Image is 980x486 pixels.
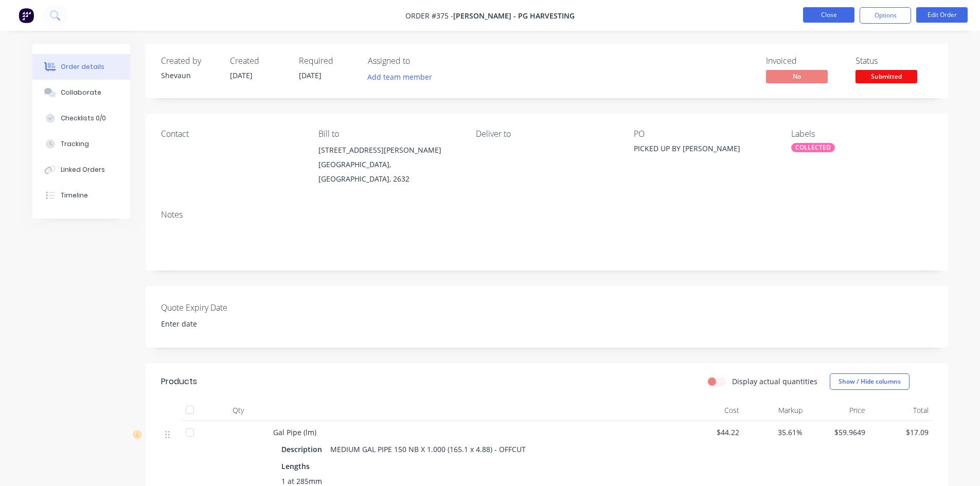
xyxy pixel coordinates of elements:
[61,165,105,174] div: Linked Orders
[318,143,459,157] div: [STREET_ADDRESS][PERSON_NAME]
[230,56,287,66] div: Created
[368,70,438,84] button: Add team member
[154,316,282,332] input: Enter date
[791,129,932,139] div: Labels
[405,11,453,21] span: Order #375 -
[807,400,870,421] div: Price
[299,70,322,80] span: [DATE]
[791,143,835,152] div: COLLECTED
[161,56,218,66] div: Created by
[318,157,459,186] div: [GEOGRAPHIC_DATA], [GEOGRAPHIC_DATA], 2632
[61,62,104,71] div: Order details
[856,70,917,83] span: Submitted
[860,7,911,24] button: Options
[681,400,744,421] div: Cost
[61,114,106,123] div: Checklists 0/0
[299,56,355,66] div: Required
[811,427,866,438] span: $59.9649
[362,70,437,84] button: Add team member
[273,427,316,437] span: Gal Pipe (lm)
[743,400,807,421] div: Markup
[732,376,817,387] label: Display actual quantities
[766,56,843,66] div: Invoiced
[368,56,471,66] div: Assigned to
[856,56,933,66] div: Status
[61,88,101,97] div: Collaborate
[326,442,530,457] div: MEDIUM GAL PIPE 150 NB X 1.000 (165.1 x 4.88) - OFFCUT
[766,70,828,83] span: No
[634,143,762,157] div: PICKED UP BY [PERSON_NAME]
[207,400,269,421] div: Qty
[916,7,968,23] button: Edit Order
[61,139,89,149] div: Tracking
[453,11,575,21] span: [PERSON_NAME] - PG Harvesting
[634,129,775,139] div: PO
[161,210,933,220] div: Notes
[281,461,310,472] span: Lengths
[161,70,218,81] div: Shevaun
[685,427,740,438] span: $44.22
[230,70,253,80] span: [DATE]
[869,400,933,421] div: Total
[476,129,617,139] div: Deliver to
[161,129,302,139] div: Contact
[32,80,130,105] button: Collaborate
[318,143,459,186] div: [STREET_ADDRESS][PERSON_NAME][GEOGRAPHIC_DATA], [GEOGRAPHIC_DATA], 2632
[32,54,130,80] button: Order details
[318,129,459,139] div: Bill to
[19,8,34,23] img: Factory
[32,157,130,183] button: Linked Orders
[32,183,130,208] button: Timeline
[161,301,290,314] label: Quote Expiry Date
[32,105,130,131] button: Checklists 0/0
[747,427,803,438] span: 35.61%
[61,191,88,200] div: Timeline
[856,70,917,85] button: Submitted
[32,131,130,157] button: Tracking
[874,427,929,438] span: $17.09
[830,373,910,390] button: Show / Hide columns
[281,442,326,457] div: Description
[803,7,854,23] button: Close
[161,375,197,388] div: Products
